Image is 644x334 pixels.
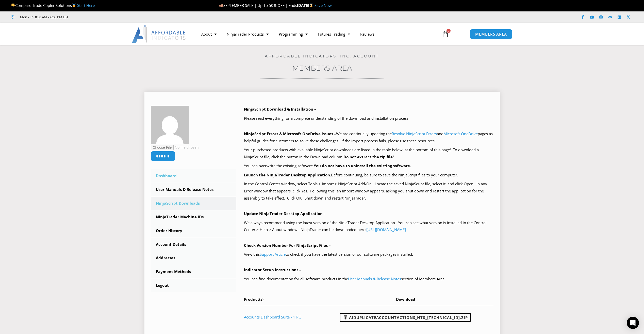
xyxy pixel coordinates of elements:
span: Compare Trade Copier Solutions [11,3,95,8]
b: Check Version Number For NinjaScript Files – [244,243,331,248]
a: NinjaScript Downloads [151,197,237,210]
a: Addresses [151,251,237,265]
iframe: Customer reviews powered by Trustpilot [75,14,152,20]
span: Mon - Fri: 8:00 AM – 6:00 PM EST [19,14,68,20]
a: Logout [151,279,237,292]
a: Save Now [315,3,332,8]
a: User Manuals & Release Notes [151,183,237,196]
p: In the Control Center window, select Tools > Import > NinjaScript Add-On. Locate the saved NinjaS... [244,180,493,202]
a: [URL][DOMAIN_NAME] [366,227,406,232]
a: NinjaTrader Machine IDs [151,210,237,224]
p: View this to check if you have the latest version of our software packages installed. [244,251,493,258]
a: AIDuplicateAccountActions_NT8_[TECHNICAL_ID].zip [340,313,471,322]
img: ⌛ [309,4,313,7]
span: Download [396,297,415,302]
p: You can overwrite the existing software. [244,162,493,170]
a: Affordable Indicators, Inc. Account [265,54,379,58]
div: Open Intercom Messenger [627,317,639,329]
p: You can find documentation for all software products in the section of Members Area. [244,276,493,283]
b: You do not have to uninstall the existing software. [314,163,411,168]
b: Indicator Setup Instructions – [244,267,301,272]
p: Before continuing, be sure to save the NinjaScript files to your computer. [244,172,493,179]
span: SEPTEMBER SALE | Up To 50% OFF | Ends [219,3,297,8]
b: NinjaScript Errors & Microsoft OneDrive Issues – [244,131,336,136]
a: About [196,28,222,40]
img: 🥇 [72,4,76,7]
nav: Menu [196,28,436,40]
nav: Account pages [151,169,237,292]
a: Account Details [151,238,237,251]
a: NinjaTrader Products [222,28,274,40]
img: 5855d2e4d780ba8f0a71d9070d85704b63ad9761cbbd69a65e96072dd1586a09 [151,106,189,144]
img: 🏆 [11,4,15,7]
a: MEMBERS AREA [470,29,512,39]
b: NinjaScript Download & Installation – [244,107,316,112]
span: Product(s) [244,297,263,302]
strong: [DATE] [297,3,315,8]
a: Order History [151,224,237,237]
p: Your purchased products with available NinjaScript downloads are listed in the table below, at th... [244,146,493,161]
a: Accounts Dashboard Suite - 1 PC [244,314,301,320]
a: Futures Trading [313,28,355,40]
a: Programming [274,28,313,40]
p: We always recommend using the latest version of the NinjaTrader Desktop Application. You can see ... [244,219,493,234]
b: Launch the NinjaTrader Desktop Application. [244,172,331,177]
img: LogoAI | Affordable Indicators – NinjaTrader [132,25,186,43]
a: Dashboard [151,169,237,183]
b: Do not extract the zip file! [343,154,394,159]
span: MEMBERS AREA [475,32,507,36]
a: Resolve NinjaScript Errors [392,131,437,136]
p: We are continually updating the and pages as helpful guides for customers to solve these challeng... [244,130,493,145]
a: Reviews [355,28,379,40]
a: Members Area [292,64,352,72]
p: Please read everything for a complete understanding of the download and installation process. [244,115,493,122]
img: 🍂 [219,4,223,7]
a: Microsoft OneDrive [443,131,478,136]
span: 0 [447,29,451,33]
a: Payment Methods [151,265,237,278]
a: User Manuals & Release Notes [348,276,401,281]
a: Support Article [260,252,286,257]
b: Update NinjaTrader Desktop Application – [244,211,326,216]
a: Start Here [77,3,95,8]
a: 0 [434,27,456,41]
